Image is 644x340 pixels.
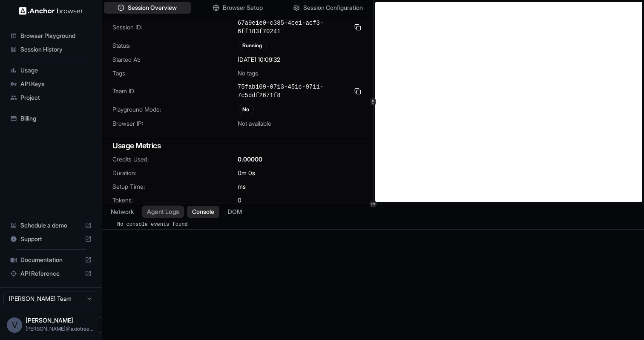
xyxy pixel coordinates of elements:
[238,105,254,114] div: No
[20,32,92,40] span: Browser Playground
[97,317,112,333] button: Open menu
[20,221,81,230] span: Schedule a demo
[238,19,349,36] span: 67a9e1e0-c385-4ce1-acf3-6ff183f70241
[303,3,363,12] span: Session Configuration
[187,206,219,218] button: Console
[26,326,93,332] span: vipin@axiotree.com
[20,80,92,88] span: API Keys
[7,317,22,333] div: V
[20,114,92,123] span: Billing
[112,140,363,152] h3: Usage Metrics
[20,256,81,264] span: Documentation
[7,43,95,56] div: Session History
[238,155,262,164] span: 0.00000
[112,155,238,164] span: Credits Used:
[223,206,247,218] button: DOM
[112,119,238,128] span: Browser IP:
[7,77,95,91] div: API Keys
[20,269,81,278] span: API Reference
[112,41,238,50] span: Status:
[142,206,184,218] button: Agent Logs
[7,219,95,232] div: Schedule a demo
[238,196,241,205] span: 0
[7,267,95,280] div: API Reference
[238,169,255,177] span: 0m 0s
[26,317,73,324] span: Vipin Tanna
[112,182,238,191] span: Setup Time:
[112,169,238,177] span: Duration:
[128,3,177,12] span: Session Overview
[19,7,83,15] img: Anchor Logo
[7,112,95,125] div: Billing
[117,222,188,228] span: No console events found
[20,45,92,54] span: Session History
[112,105,238,114] span: Playground Mode:
[20,235,81,243] span: Support
[112,196,238,205] span: Tokens:
[7,91,95,104] div: Project
[106,221,111,228] span: ​
[7,232,95,246] div: Support
[112,23,238,32] span: Session ID:
[7,29,95,43] div: Browser Playground
[20,66,92,75] span: Usage
[238,182,246,191] span: ms
[238,41,267,50] div: Running
[112,87,238,95] span: Team ID:
[7,253,95,267] div: Documentation
[20,93,92,102] span: Project
[7,63,95,77] div: Usage
[112,55,238,64] span: Started At:
[238,69,258,78] span: No tags
[238,119,271,128] span: Not available
[223,3,263,12] span: Browser Setup
[238,83,349,100] span: 75fab109-0713-451c-9711-7c5ddf2671f8
[106,206,139,218] button: Network
[112,69,238,78] span: Tags:
[238,55,280,64] span: [DATE] 10:09:32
